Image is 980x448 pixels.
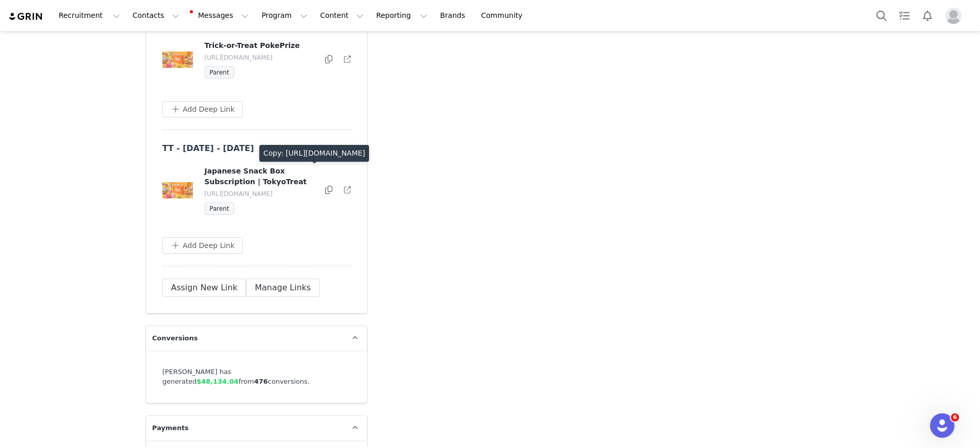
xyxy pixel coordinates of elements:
[152,333,198,343] span: Conversions
[162,52,193,67] img: og-image.c4749878.png
[916,4,939,27] button: Notifications
[205,40,314,51] h4: Trick-or-Treat PokePrize
[314,4,370,27] button: Content
[162,279,246,297] button: Assign New Link
[162,142,327,155] h3: TT - [DATE] - [DATE]
[162,367,351,387] div: [PERSON_NAME] has generated from conversions.
[893,4,916,27] a: Tasks
[870,4,893,27] button: Search
[930,413,954,438] iframe: Intercom live chat
[186,4,255,27] button: Messages
[951,413,959,421] span: 6
[370,4,433,27] button: Reporting
[475,4,533,27] a: Community
[205,66,234,79] span: Parent
[162,237,243,254] button: Add Deep Link
[205,166,314,187] h4: Japanese Snack Box Subscription | TokyoTreat
[945,8,962,24] img: placeholder-profile.jpg
[53,4,126,27] button: Recruitment
[205,53,314,62] p: [URL][DOMAIN_NAME]
[259,145,369,162] div: Copy: [URL][DOMAIN_NAME]
[434,4,474,27] a: Brands
[152,423,189,433] span: Payments
[255,4,313,27] button: Program
[127,4,185,27] button: Contacts
[162,182,193,198] img: og-image.c4749878.png
[8,12,44,21] img: grin logo
[205,189,314,198] p: [URL][DOMAIN_NAME]
[162,101,243,117] button: Add Deep Link
[8,8,419,19] body: Rich Text Area. Press ALT-0 for help.
[197,378,238,385] span: $48,134.04
[246,279,320,297] button: Manage Links
[939,8,972,24] button: Profile
[205,203,234,215] span: Parent
[254,378,268,385] strong: 476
